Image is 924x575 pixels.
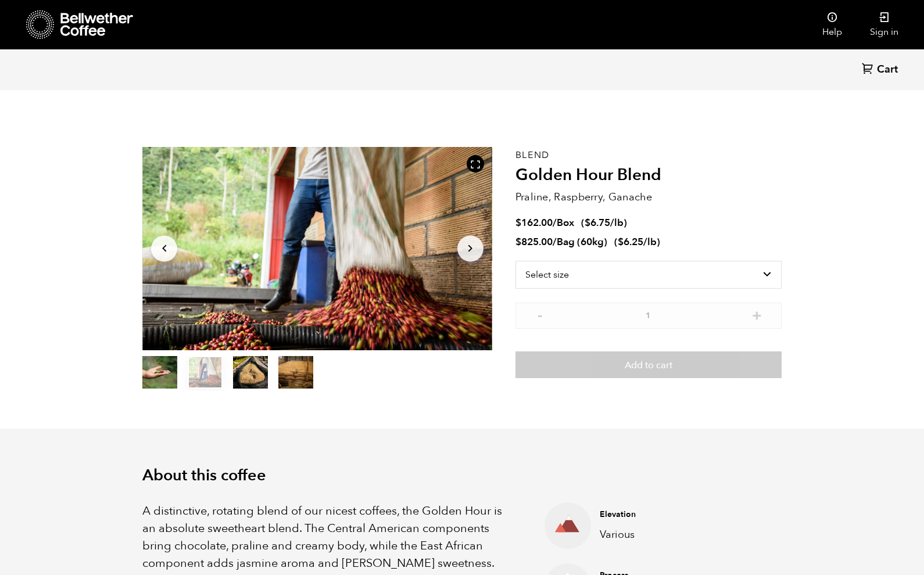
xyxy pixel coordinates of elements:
[515,351,782,378] button: Add to cart
[618,235,624,249] span: $
[553,235,557,249] span: /
[618,235,643,249] bdi: 6.25
[142,466,782,485] h2: About this coffee
[610,216,624,229] span: /lb
[557,216,574,229] span: Box
[581,216,627,229] span: ( )
[515,235,521,249] span: $
[643,235,657,249] span: /lb
[750,308,764,320] button: +
[877,63,898,77] span: Cart
[585,216,610,229] bdi: 6.75
[515,216,521,229] span: $
[553,216,557,229] span: /
[600,527,764,542] p: Various
[515,216,553,229] bdi: 162.00
[600,509,764,520] h4: Elevation
[585,216,590,229] span: $
[515,166,782,185] h2: Golden Hour Blend
[515,235,553,249] bdi: 825.00
[533,308,547,320] button: -
[515,189,782,205] p: Praline, Raspberry, Ganache
[614,235,660,249] span: ( )
[557,235,607,249] span: Bag (60kg)
[862,62,901,78] a: Cart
